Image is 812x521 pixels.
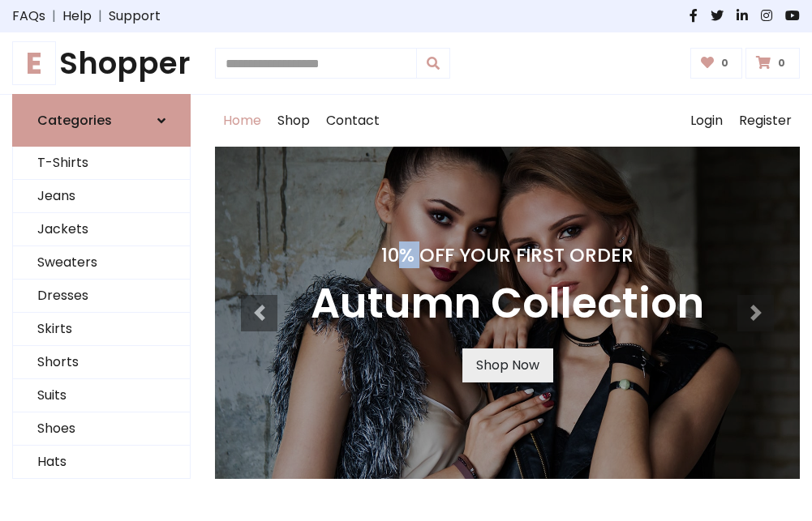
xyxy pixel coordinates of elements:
a: Register [731,95,800,147]
a: 0 [745,48,800,79]
h1: Shopper [12,45,191,81]
a: Login [682,95,731,147]
h4: 10% Off Your First Order [311,244,704,267]
a: Sweaters [13,246,190,280]
a: Shop Now [462,348,553,382]
span: | [45,6,62,26]
a: FAQs [12,6,45,26]
a: Jackets [13,213,190,246]
a: Hats [13,446,190,479]
a: 0 [690,48,743,79]
a: Skirts [13,313,190,346]
a: Support [109,6,161,26]
span: E [12,41,56,85]
a: Suits [13,379,190,412]
a: Shoes [13,412,190,446]
a: Jeans [13,180,190,213]
span: | [92,6,109,26]
span: 0 [717,56,733,70]
a: Home [215,95,269,147]
a: Categories [12,94,191,147]
span: 0 [774,56,789,70]
a: EShopper [12,45,191,81]
a: Contact [318,95,388,147]
a: T-Shirts [13,147,190,180]
h6: Categories [37,113,112,128]
a: Dresses [13,280,190,313]
a: Shorts [13,346,190,379]
h3: Autumn Collection [311,280,704,329]
a: Help [62,6,92,26]
a: Shop [269,95,318,147]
